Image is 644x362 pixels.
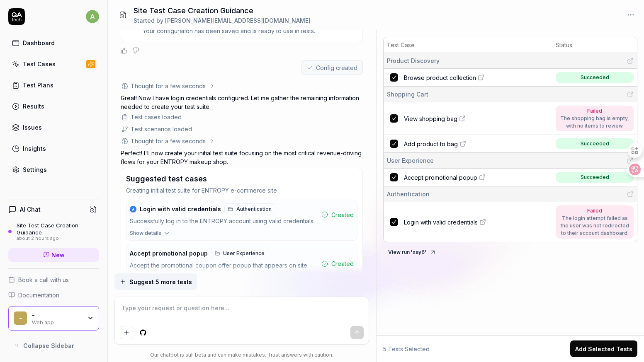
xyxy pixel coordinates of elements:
span: Created [331,210,354,219]
div: Test Plans [23,81,53,89]
span: Show details [130,229,161,237]
a: New [8,248,99,262]
div: Thought for a few seconds [131,137,206,145]
div: The shopping bag is empty, with no items to review. [560,115,629,130]
div: ★ [130,206,136,212]
span: User Experience [387,156,434,165]
button: a [86,8,99,25]
p: Perfect! I'll now create your initial test suite focusing on the most critical revenue-driving fl... [121,149,363,166]
a: User Experience [211,248,268,259]
button: Positive feedback [121,47,127,54]
a: Book a call with us [8,275,99,284]
div: Accept the promotional coupon offer popup that appears on site entry [130,261,318,280]
span: Browse product collection [404,73,476,82]
a: View shopping bag [404,114,551,123]
span: Config created [316,63,357,72]
a: Insights [8,140,99,157]
span: Accept promotional popup [404,173,477,182]
span: Suggest 5 more tests [129,278,192,286]
div: Failed [560,207,629,215]
span: View shopping bag [404,114,457,123]
div: Failed [560,107,629,115]
div: Web app [32,319,82,325]
a: View run 'xay6' [383,247,441,256]
a: Results [8,98,99,114]
a: Add product to bag [404,140,551,148]
span: User Experience [223,250,265,257]
span: Login with valid credentials [404,218,478,227]
div: Succeeded [581,174,609,181]
span: Documentation [18,291,59,299]
div: Successfully log in to the ENTROPY account using valid credentials [130,217,318,226]
div: Results [23,102,44,111]
h4: AI Chat [20,205,41,214]
span: Product Discovery [387,56,440,65]
div: Thought for a few seconds [131,82,206,90]
a: Test Cases [8,56,99,72]
a: Documentation [8,291,99,299]
div: Succeeded [581,140,609,147]
th: Test Case [384,37,553,53]
span: Collapse Sidebar [23,341,74,350]
a: Site Test Case Creation Guidanceabout 2 hours ago [8,222,99,241]
th: Status [552,37,637,53]
div: Dashboard [23,39,55,47]
div: Insights [23,144,46,153]
span: [PERSON_NAME][EMAIL_ADDRESS][DOMAIN_NAME] [165,17,311,24]
span: Accept promotional popup [130,250,208,257]
span: - [14,311,27,325]
span: Book a call with us [18,275,69,284]
span: Authentication [236,205,272,213]
div: Settings [23,165,47,174]
div: Test cases loaded [131,113,182,121]
a: Test Plans [8,77,99,93]
div: Site Test Case Creation Guidance [17,222,99,236]
div: about 2 hours ago [17,236,99,241]
a: Login with valid credentials [404,218,551,227]
button: Suggest 5 more tests [114,273,197,290]
div: Test Cases [23,60,56,68]
p: Great! Now I have login credentials configured. Let me gather the remaining information needed to... [121,94,363,111]
button: --Web app [8,306,99,331]
div: Test scenarios loaded [131,125,192,133]
a: Accept promotional popup [404,173,551,182]
button: Collapse Sidebar [8,337,99,354]
span: Shopping Cart [387,90,428,99]
div: Succeeded [581,74,609,81]
button: View run 'xay6' [383,246,441,259]
div: Issues [23,123,42,132]
a: Dashboard [8,35,99,51]
span: Add product to bag [404,140,458,148]
button: Add attachment [120,326,133,339]
a: Settings [8,162,99,178]
a: Issues [8,119,99,135]
p: Creating initial test suite for ENTROPY e-commerce site [126,186,357,195]
p: Your configuration has been saved and is ready to use in tests. [143,27,315,35]
button: Accept promotional popupUser ExperienceAccept the promotional coupon offer popup that appears on ... [126,244,357,283]
button: Negative feedback [132,47,139,54]
a: Authentication [224,203,275,215]
button: Add Selected Tests [570,340,637,357]
span: Created [331,259,354,268]
div: Started by [134,16,311,25]
span: New [51,251,65,259]
button: Show details [126,229,357,240]
span: a [86,10,99,23]
span: Login with valid credentials [140,205,221,213]
button: ★Login with valid credentialsAuthenticationSuccessfully log in to the ENTROPY account using valid... [126,200,357,229]
div: Our chatbot is still beta and can make mistakes. Trust answers with caution. [114,351,369,359]
a: Browse product collection [404,73,551,82]
h3: Suggested test cases [126,173,207,184]
div: - [32,311,82,319]
div: The login attempt failed as the user was not redirected to their account dashboard. [560,215,629,237]
h1: Site Test Case Creation Guidance [134,5,311,16]
span: Authentication [387,190,430,198]
span: 5 Tests Selected [383,345,430,353]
